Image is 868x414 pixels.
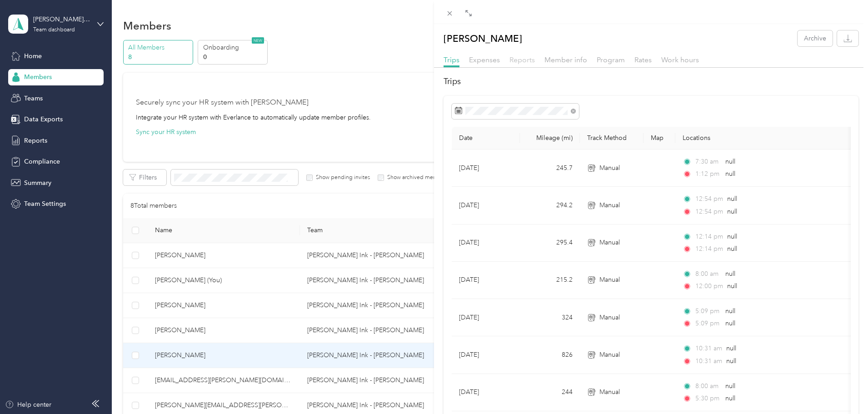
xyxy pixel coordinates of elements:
[695,344,722,354] span: 10:31 am
[599,313,620,323] span: Manual
[695,157,721,167] span: 7:30 am
[725,394,735,402] span: null
[695,381,721,391] span: 8:00 am
[469,55,500,64] span: Expenses
[695,356,722,366] span: 10:31 am
[444,75,858,88] h2: Trips
[695,281,723,291] span: 12:00 pm
[695,169,721,179] span: 1:12 pm
[520,127,580,150] th: Mileage (mi)
[725,170,735,178] span: null
[520,187,580,224] td: 294.2
[599,238,620,248] span: Manual
[599,350,620,360] span: Manual
[727,208,737,215] span: null
[725,270,735,278] span: null
[727,282,737,290] span: null
[599,200,620,210] span: Manual
[727,245,737,253] span: null
[520,150,580,187] td: 245.7
[520,262,580,299] td: 215.2
[644,127,675,150] th: Map
[725,307,735,315] span: null
[661,55,699,64] span: Work hours
[452,262,520,299] td: [DATE]
[695,194,723,204] span: 12:54 pm
[695,394,721,404] span: 5:30 pm
[597,55,625,64] span: Program
[798,30,833,46] button: Archive
[580,127,644,150] th: Track Method
[509,55,535,64] span: Reports
[599,387,620,397] span: Manual
[726,344,736,352] span: null
[520,299,580,336] td: 324
[520,224,580,262] td: 295.4
[695,269,721,279] span: 8:00 am
[599,275,620,285] span: Manual
[452,299,520,336] td: [DATE]
[444,55,459,64] span: Trips
[452,187,520,224] td: [DATE]
[695,319,721,329] span: 5:09 pm
[725,319,735,327] span: null
[817,363,868,414] iframe: Everlance-gr Chat Button Frame
[599,163,620,173] span: Manual
[727,233,737,240] span: null
[520,374,580,411] td: 244
[452,150,520,187] td: [DATE]
[695,244,723,254] span: 12:14 pm
[727,195,737,203] span: null
[695,232,723,242] span: 12:14 pm
[452,336,520,374] td: [DATE]
[726,357,736,365] span: null
[695,207,723,217] span: 12:54 pm
[452,374,520,411] td: [DATE]
[725,158,735,165] span: null
[544,55,587,64] span: Member info
[695,306,721,316] span: 5:09 pm
[452,224,520,262] td: [DATE]
[444,30,522,46] p: [PERSON_NAME]
[634,55,652,64] span: Rates
[452,127,520,150] th: Date
[520,336,580,374] td: 826
[725,382,735,390] span: null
